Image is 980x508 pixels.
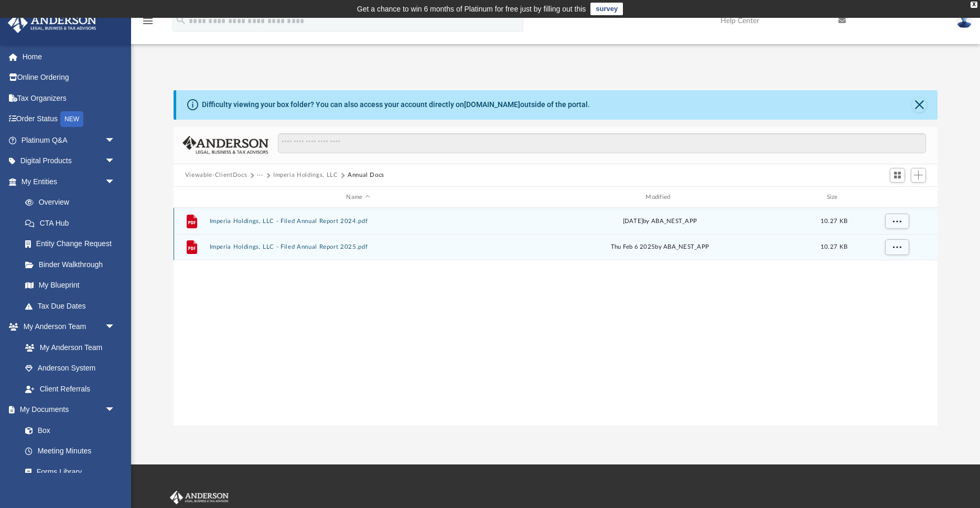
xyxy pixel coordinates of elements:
[202,99,590,110] div: Difficulty viewing your box folder? You can also access your account directly on outside of the p...
[821,245,847,250] span: 10.27 KB
[7,88,131,109] a: Tax Organizers
[821,218,847,224] span: 10.27 KB
[168,491,231,504] img: Anderson Advisors Platinum Portal
[142,15,154,27] i: menu
[7,151,131,172] a: Digital Productsarrow_drop_down
[15,192,131,213] a: Overview
[7,46,131,67] a: Home
[142,20,154,27] a: menu
[348,171,384,180] button: Annual Docs
[813,193,855,202] div: Size
[105,399,126,421] span: arrow_drop_down
[7,171,131,192] a: My Entitiesarrow_drop_down
[590,3,623,15] a: survey
[15,234,131,255] a: Entity Change Request
[209,193,506,202] div: Name
[185,171,247,180] button: Viewable-ClientDocs
[175,14,187,26] i: search
[7,399,126,420] a: My Documentsarrow_drop_down
[15,420,121,441] a: Box
[511,193,808,202] div: Modified
[273,171,338,180] button: Imperia Holdings, LLC
[464,100,520,109] a: [DOMAIN_NAME]
[174,208,938,425] div: grid
[971,2,977,8] div: close
[257,171,264,180] button: ···
[15,461,121,482] a: Forms Library
[7,316,126,337] a: My Anderson Teamarrow_drop_down
[885,214,909,229] button: More options
[15,358,126,379] a: Anderson System
[357,3,586,15] div: Get a chance to win 6 months of Platinum for free just by filling out this
[7,67,131,88] a: Online Ordering
[209,218,507,225] button: Imperia Holdings, LLC - Filed Annual Report 2024.pdf
[15,337,121,358] a: My Anderson Team
[15,275,126,296] a: My Blueprint
[956,13,972,28] img: User Pic
[7,109,131,130] a: Order StatusNEW
[105,130,126,151] span: arrow_drop_down
[885,240,909,256] button: More options
[511,217,809,226] div: [DATE] by ABA_NEST_APP
[15,378,126,399] a: Client Referrals
[15,213,131,234] a: CTA Hub
[15,441,126,462] a: Meeting Minutes
[15,254,131,275] a: Binder Walkthrough
[178,193,204,202] div: id
[209,244,507,251] button: Imperia Holdings, LLC - Filed Annual Report 2025.pdf
[859,193,933,202] div: id
[15,295,131,316] a: Tax Due Dates
[511,243,809,252] div: Thu Feb 6 2025 by ABA_NEST_APP
[105,316,126,338] span: arrow_drop_down
[105,171,126,193] span: arrow_drop_down
[105,151,126,172] span: arrow_drop_down
[7,130,131,151] a: Platinum Q&Aarrow_drop_down
[890,168,906,183] button: Switch to Grid View
[911,168,927,183] button: Add
[912,98,927,112] button: Close
[5,13,100,33] img: Anderson Advisors Platinum Portal
[278,133,926,153] input: Search files and folders
[60,111,83,127] div: NEW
